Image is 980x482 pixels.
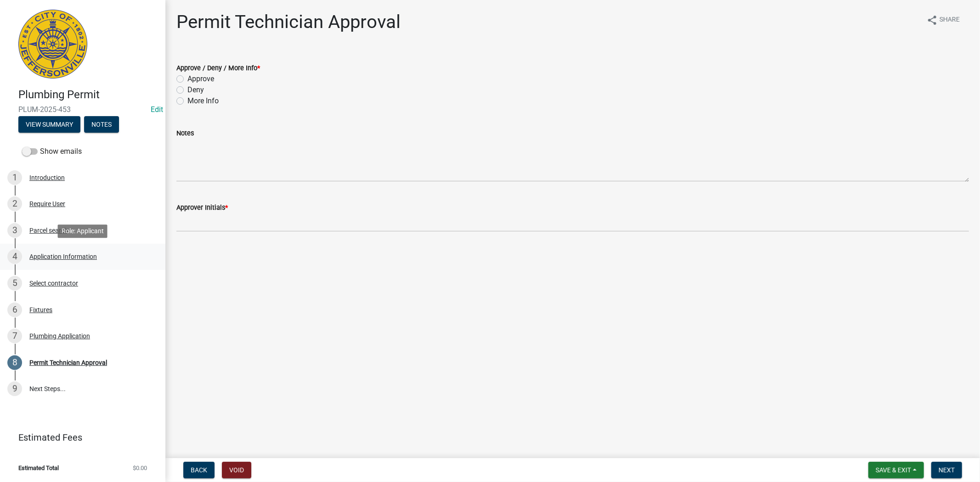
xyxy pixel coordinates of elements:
a: Estimated Fees [7,428,151,447]
div: 6 [7,303,22,317]
div: Parcel search [29,227,68,234]
button: shareShare [919,11,967,29]
label: Notes [176,130,194,137]
label: Approver Initials [176,205,228,211]
div: 2 [7,196,22,211]
div: Plumbing Application [29,333,90,339]
div: Application Information [29,253,97,260]
label: Deny [187,84,204,95]
label: Approve / Deny / More Info [176,65,260,72]
h4: Plumbing Permit [18,88,158,101]
img: City of Jeffersonville, Indiana [18,10,87,78]
label: Approve [187,73,214,84]
h1: Permit Technician Approval [176,11,401,33]
div: Introduction [29,174,65,181]
i: share [927,15,938,26]
label: Show emails [22,146,82,157]
div: 4 [7,249,22,264]
span: Share [940,15,960,26]
div: 3 [7,223,22,238]
wm-modal-confirm: Edit Application Number [151,105,163,114]
a: Edit [151,105,163,114]
div: Fixtures [29,307,52,313]
wm-modal-confirm: Notes [84,121,119,129]
div: Permit Technician Approval [29,359,107,366]
div: 8 [7,355,22,370]
button: Void [222,462,251,478]
button: View Summary [18,116,80,133]
span: Estimated Total [18,465,59,471]
div: Require User [29,201,65,207]
span: Save & Exit [876,466,911,474]
button: Save & Exit [868,462,924,478]
span: Back [191,466,207,474]
wm-modal-confirm: Summary [18,121,80,129]
div: 7 [7,329,22,343]
button: Notes [84,116,119,133]
span: Next [939,466,955,474]
div: 5 [7,276,22,291]
div: Role: Applicant [58,224,108,238]
div: 9 [7,381,22,396]
label: More Info [187,95,219,106]
div: 1 [7,170,22,185]
span: PLUM-2025-453 [18,105,147,114]
span: $0.00 [133,465,147,471]
button: Back [183,462,215,478]
button: Next [931,462,962,478]
div: Select contractor [29,280,78,286]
